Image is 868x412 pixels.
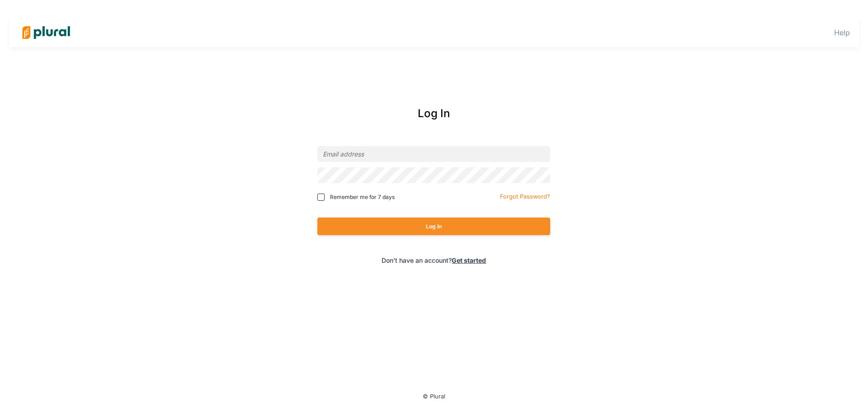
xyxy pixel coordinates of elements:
input: Email address [317,146,550,162]
div: Log In [279,105,590,122]
a: Help [834,28,850,37]
small: Forgot Password? [500,193,550,200]
a: Forgot Password? [500,191,550,200]
small: © Plural [423,393,445,400]
div: Don't have an account? [279,256,590,265]
button: Log In [317,218,550,235]
input: Remember me for 7 days [317,194,325,201]
span: Remember me for 7 days [330,193,395,201]
img: Logo for Plural [14,17,78,48]
a: Get started [452,256,486,264]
